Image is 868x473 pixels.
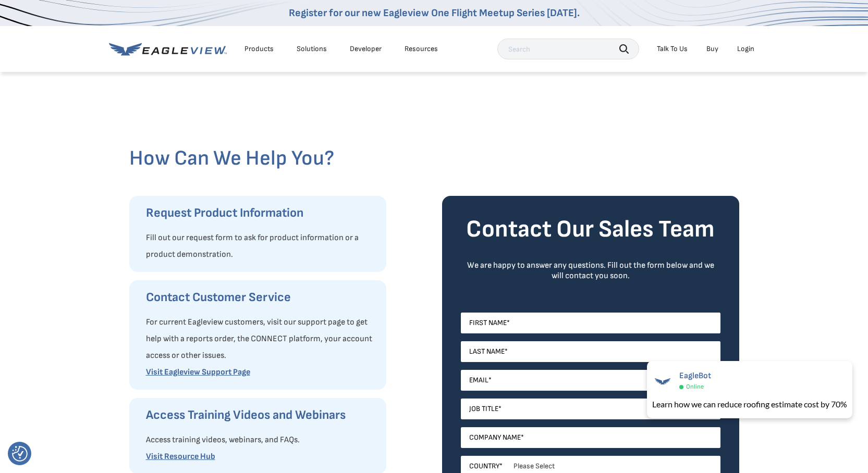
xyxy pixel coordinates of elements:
[350,44,382,54] a: Developer
[146,432,376,449] p: Access training videos, webinars, and FAQs.
[652,371,673,392] img: EagleBot
[12,446,28,462] button: Consent Preferences
[146,452,215,462] a: Visit Resource Hub
[146,314,376,364] p: For current Eagleview customers, visit our support page to get help with a reports order, the CON...
[405,44,438,54] div: Resources
[657,44,688,54] div: Talk To Us
[146,289,376,306] h3: Contact Customer Service
[297,44,327,54] div: Solutions
[146,230,376,263] p: Fill out our request form to ask for product information or a product demonstration.
[737,44,754,54] div: Login
[12,446,28,462] img: Revisit consent button
[146,205,376,221] h3: Request Product Information
[461,260,720,281] div: We are happy to answer any questions. Fill out the form below and we will contact you soon.
[652,398,847,410] div: Learn how we can reduce roofing estimate cost by 70%
[244,44,274,54] div: Products
[497,39,639,59] input: Search
[146,407,376,424] h3: Access Training Videos and Webinars
[129,146,739,171] h2: How Can We Help You?
[289,7,580,19] a: Register for our new Eagleview One Flight Meetup Series [DATE].
[706,44,718,54] a: Buy
[146,367,250,377] a: Visit Eagleview Support Page
[466,215,715,244] strong: Contact Our Sales Team
[686,383,704,391] span: Online
[679,371,711,381] span: EagleBot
